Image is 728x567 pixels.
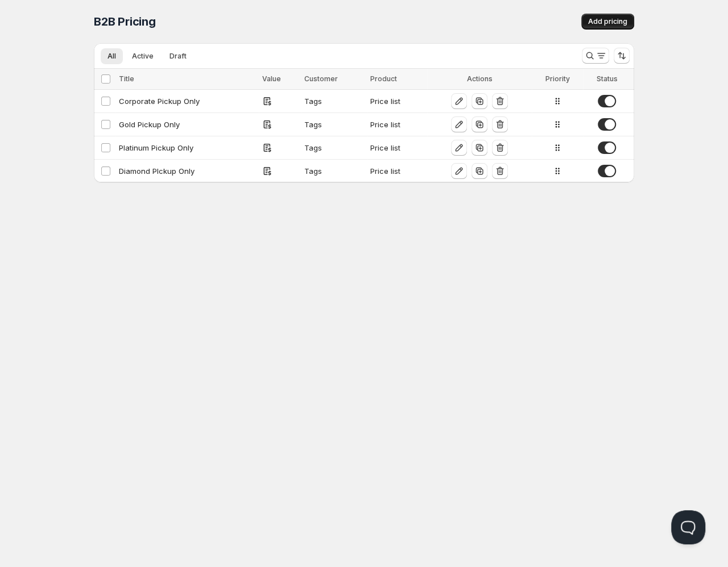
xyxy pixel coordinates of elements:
[467,74,493,83] span: Actions
[262,74,281,83] span: Value
[304,165,363,177] div: Tags
[614,48,630,64] button: Sort the results
[581,14,634,30] button: Add pricing
[304,142,363,153] div: Tags
[370,142,424,153] div: Price list
[304,119,363,130] div: Tags
[370,95,424,107] div: Price list
[370,165,424,177] div: Price list
[596,74,617,83] span: Status
[588,17,627,26] span: Add pricing
[370,119,424,130] div: Price list
[545,74,569,83] span: Priority
[119,165,255,177] div: Diamond PIckup Only
[169,52,187,61] span: Draft
[304,95,363,107] div: Tags
[671,510,705,544] iframe: Help Scout Beacon - Open
[304,74,338,83] span: Customer
[107,52,116,61] span: All
[94,15,156,28] span: B2B Pricing
[119,119,255,130] div: Gold Pickup Only
[119,95,255,107] div: Corporate Pickup Only
[370,74,397,83] span: Product
[582,48,609,64] button: Search and filter results
[119,142,255,153] div: Platinum Pickup Only
[132,52,154,61] span: Active
[119,74,134,83] span: Title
